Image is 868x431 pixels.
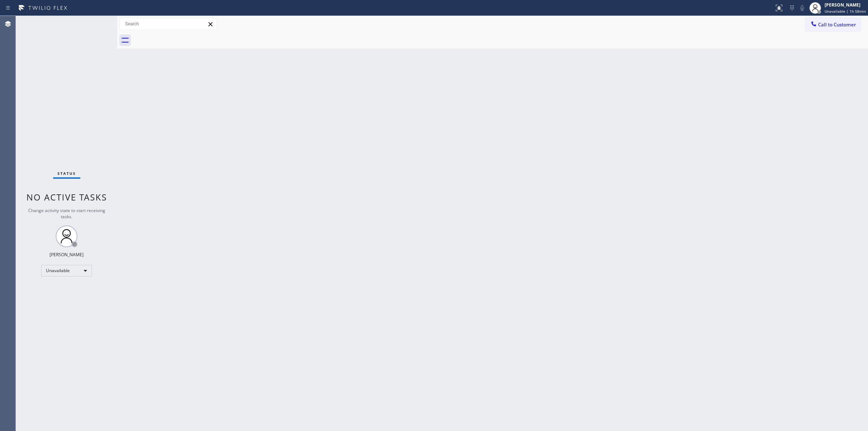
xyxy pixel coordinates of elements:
[58,171,76,176] span: Status
[797,3,807,13] button: Mute
[805,18,861,31] button: Call to Customer
[818,21,856,28] span: Call to Customer
[26,191,107,203] span: No active tasks
[825,2,866,8] div: [PERSON_NAME]
[41,265,92,276] div: Unavailable
[825,9,866,14] span: Unavailable | 1h 58min
[28,207,105,220] span: Change activity state to start receiving tasks.
[50,252,84,258] div: [PERSON_NAME]
[120,18,217,30] input: Search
